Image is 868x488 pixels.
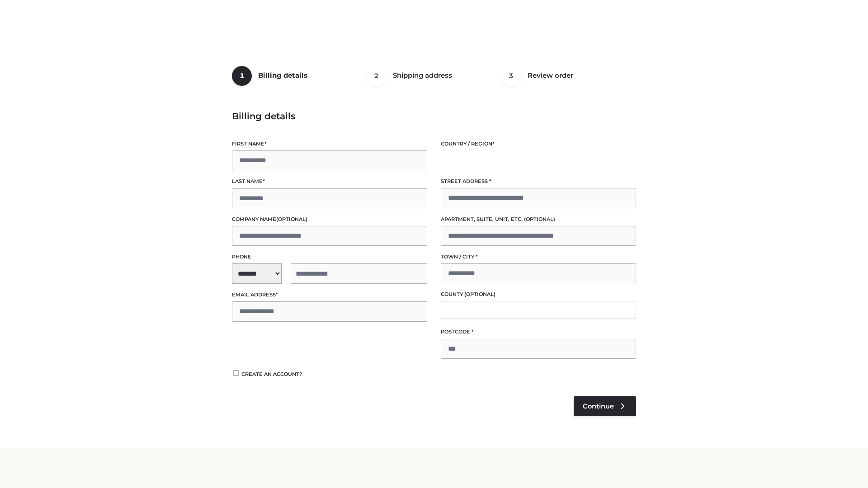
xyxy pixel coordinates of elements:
[232,215,427,224] label: Company name
[464,291,495,297] span: (optional)
[241,371,302,377] span: Create an account?
[441,290,636,299] label: County
[441,177,636,186] label: Street address
[441,215,636,224] label: Apartment, suite, unit, etc.
[232,111,636,122] h3: Billing details
[441,328,636,336] label: Postcode
[276,216,307,222] span: (optional)
[232,140,427,148] label: First name
[441,253,636,261] label: Town / City
[524,216,555,222] span: (optional)
[232,291,427,299] label: Email address
[232,370,240,376] input: Create an account?
[583,402,614,410] span: Continue
[232,253,427,261] label: Phone
[441,140,636,148] label: Country / Region
[574,396,636,416] a: Continue
[232,177,427,186] label: Last name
